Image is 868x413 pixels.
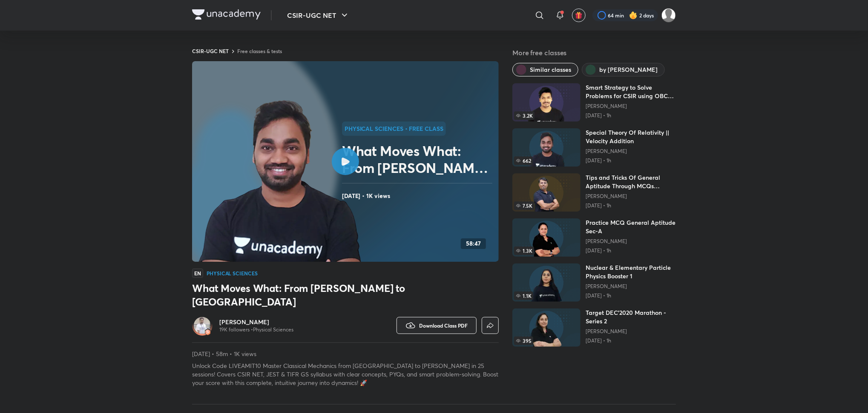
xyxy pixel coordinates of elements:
p: [DATE] • 1h [586,157,676,164]
a: Company Logo [192,9,261,22]
h6: Practice MCQ General Aptitude Sec-A [586,218,676,235]
img: avatar [575,11,583,19]
button: by Amit Ranjan [582,63,665,76]
h4: 58:47 [466,240,481,247]
h6: Tips and Tricks Of General Aptitude Through MCQs Practice Part-I [586,173,676,190]
span: by Amit Ranjan [599,65,658,74]
span: 662 [514,156,533,165]
h2: What Moves What: From [PERSON_NAME] to [GEOGRAPHIC_DATA] [342,142,495,176]
a: Avatarbadge [192,315,213,336]
a: [PERSON_NAME] [586,148,676,155]
img: Rai Haldar [661,8,676,23]
h6: Nuclear & Elementary Particle Physics Booster 1 [586,263,676,280]
p: [DATE] • 1h [586,337,676,344]
a: CSIR-UGC NET [192,48,229,54]
h4: Physical Sciences [207,271,258,276]
span: 3.2K [514,111,535,120]
button: CSIR-UGC NET [282,7,355,24]
a: [PERSON_NAME] [586,238,676,245]
img: Avatar [194,317,211,334]
p: [DATE] • 1h [586,202,676,209]
a: Free classes & tests [237,48,282,54]
span: EN [192,269,203,278]
span: 7.5K [514,201,534,210]
span: 1.1K [514,291,533,300]
h5: More free classes [512,48,676,58]
h3: What Moves What: From [PERSON_NAME] to [GEOGRAPHIC_DATA] [192,281,499,308]
button: Similar classes [512,63,578,76]
p: 19K followers • Physical Sciences [219,326,293,333]
p: [DATE] • 1h [586,247,676,254]
h6: Special Theory Of Relativity || Velocity Addition [586,128,676,145]
img: streak [629,11,638,20]
p: [DATE] • 1h [586,292,676,299]
p: [DATE] • 58m • 1K views [192,350,499,358]
button: avatar [572,8,586,22]
button: Download Class PDF [397,317,477,334]
span: Similar classes [530,65,571,74]
a: [PERSON_NAME] [586,193,676,200]
p: Unlock Code LIVEAMIT10 Master Classical Mechanics from [GEOGRAPHIC_DATA] to [PERSON_NAME] in 25 s... [192,362,499,387]
a: [PERSON_NAME] [586,103,676,110]
a: [PERSON_NAME] [586,328,676,335]
span: Download Class PDF [419,322,468,329]
a: [PERSON_NAME] [586,283,676,290]
span: 395 [514,337,533,345]
img: badge [205,329,211,335]
img: Company Logo [192,9,261,20]
h6: Smart Strategy to Solve Problems for CSIR using OBC Method [586,83,676,100]
h4: [DATE] • 1K views [342,190,495,201]
a: [PERSON_NAME] [219,318,293,326]
span: 1.3K [514,246,534,255]
h6: Target DEC'2020 Marathon - Series 2 [586,308,676,325]
p: [DATE] • 1h [586,112,676,119]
